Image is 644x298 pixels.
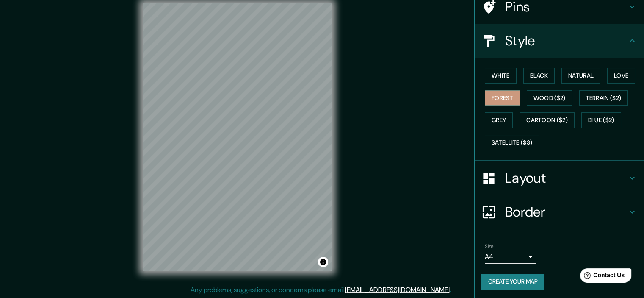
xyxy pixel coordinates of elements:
div: Layout [475,161,644,195]
h4: Style [505,32,627,49]
label: Size [485,243,494,250]
button: Forest [485,90,520,106]
button: Toggle attribution [318,257,328,267]
button: Natural [561,68,600,84]
button: Blue ($2) [581,112,621,128]
div: . [452,285,454,295]
button: Black [523,68,555,84]
button: Wood ($2) [527,90,572,106]
a: [EMAIL_ADDRESS][DOMAIN_NAME] [345,285,450,294]
button: Terrain ($2) [579,90,628,106]
p: Any problems, suggestions, or concerns please email . [191,285,451,295]
h4: Layout [505,170,627,187]
button: Grey [485,112,513,128]
div: . [451,285,452,295]
button: Satellite ($3) [485,135,539,150]
h4: Border [505,203,627,220]
div: Style [475,24,644,58]
button: Cartoon ($2) [520,112,575,128]
iframe: Help widget launcher [569,265,635,289]
button: Love [607,68,635,84]
button: Create your map [481,274,544,290]
button: White [485,68,517,84]
canvas: Map [143,3,332,271]
div: A4 [485,250,536,264]
div: Border [475,195,644,229]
